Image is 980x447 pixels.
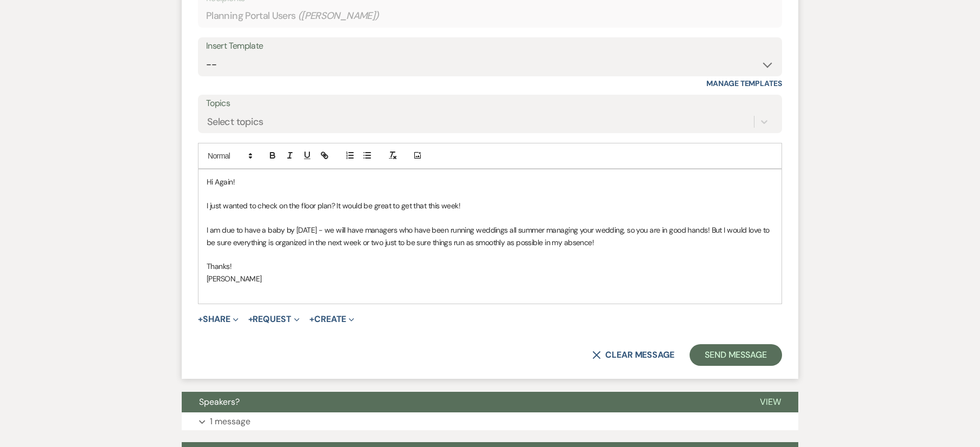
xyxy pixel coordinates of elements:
button: 1 message [182,412,798,431]
span: Speakers? [199,396,240,407]
label: Topics [206,96,774,111]
span: + [198,315,203,324]
p: Hi Again! [207,176,773,188]
span: ( [PERSON_NAME] ) [298,9,379,23]
button: Speakers? [182,392,743,412]
p: Thanks! [207,260,773,272]
button: Create [309,315,354,324]
div: Planning Portal Users [206,5,774,27]
span: + [248,315,253,324]
p: 1 message [210,415,250,429]
p: [PERSON_NAME] [207,273,773,285]
span: + [309,315,314,324]
div: Insert Template [206,38,774,54]
p: I just wanted to check on the floor plan? It would be great to get that this week! [207,200,773,212]
p: I am due to have a baby by [DATE] - we will have managers who have been running weddings all summ... [207,224,773,248]
button: Share [198,315,239,324]
button: Clear message [592,351,674,359]
a: Manage Templates [706,78,782,88]
button: Request [248,315,300,324]
button: Send Message [690,344,782,366]
button: View [743,392,798,412]
span: View [760,396,781,407]
div: Select topics [207,114,263,129]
